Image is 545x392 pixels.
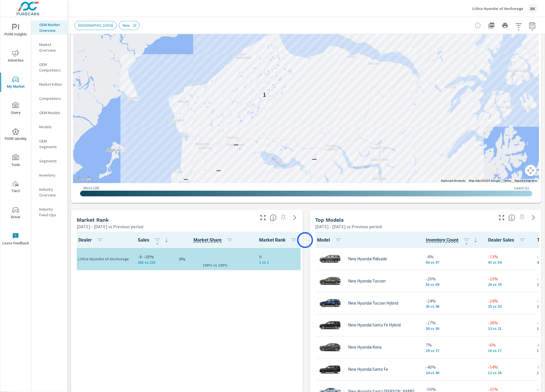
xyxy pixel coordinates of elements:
p: 47 vs 54 [488,260,528,265]
button: Print Report [500,20,511,31]
p: OEM Market Overview [39,22,63,33]
p: -17% [426,320,479,326]
p: 30 vs 36 [426,326,479,331]
p: 16 vs 17 [488,349,528,353]
button: Make Fullscreen [497,213,506,222]
p: 13 vs 21 [488,326,528,331]
div: Market Editor [31,80,67,89]
img: glamour [319,250,342,267]
p: Industry Fixed Ops [39,206,63,218]
span: Dealer [78,237,106,244]
p: OEM Models [39,110,63,116]
span: Tier2 [2,181,29,194]
p: New Hyundai Santa Fe [348,367,388,372]
p: -13% [488,253,528,260]
span: Dealer Sales / Total Market Sales. [Market = within dealer PMA (or 60 miles if no PMA is defined)... [194,237,222,244]
p: -4% [426,253,479,260]
button: Keyboard shortcuts [441,179,466,183]
span: My Market [2,76,29,90]
span: Leave Feedback [2,233,29,247]
p: -40% [426,364,479,371]
span: Driver [2,207,29,221]
span: Find the biggest opportunities within your model lineup nationwide. [Source: Market registration ... [509,214,515,221]
span: Query [2,102,29,116]
span: Select a preset date range to save this widget [279,213,288,222]
p: Least ( 1 ) [515,185,529,190]
span: Select a preset date range to save this widget [518,213,527,222]
div: Segments [31,157,67,165]
div: OEM Models [31,108,67,117]
p: 26 vs 29 [488,282,528,287]
div: nav menu [0,17,31,252]
p: -54% [488,364,528,371]
p: 35 vs 46 [426,304,479,309]
div: Competitors [31,94,67,103]
p: 24 vs 40 [426,371,479,375]
p: 0 [259,253,299,260]
span: Market Share [194,237,236,244]
p: Most ( 26 ) [84,185,99,190]
button: "Export Report to PDF" [486,20,497,31]
span: Dealer Sales [488,237,528,244]
p: New Hyundai Tucson [348,278,386,284]
img: glamour [319,295,342,312]
div: Industry Fixed Ops [31,205,67,219]
p: 0% [179,256,185,263]
p: -6% [488,342,528,349]
p: 161 vs 215 [138,260,170,265]
p: [DATE] - [DATE] vs Previous period [77,223,143,230]
span: Market Rank [259,237,299,244]
button: Make Fullscreen [259,213,268,222]
p: -20% [426,275,479,282]
span: Sales [138,237,170,244]
span: [GEOGRAPHIC_DATA] [75,23,116,28]
p: Inventory [39,172,63,178]
div: OEM Segments [31,137,67,151]
p: 1 [263,91,266,98]
p: 55 vs 69 [426,282,479,287]
p: New Hyundai Santa Fe Hybrid [348,323,401,328]
p: 12 vs 26 [488,371,528,375]
div: Inventory [31,171,67,179]
img: Google [75,176,93,183]
span: PURE Insights [2,24,29,38]
p: s 100% [215,263,229,268]
p: 1 vs 1 [259,260,299,265]
div: Market Overview [31,40,67,54]
p: -38% [488,320,528,326]
p: New Hyundai Kona [348,345,382,350]
h5: Top Models [315,217,344,223]
img: glamour [319,272,342,290]
a: See more details in report [290,213,299,222]
p: -25% [143,253,154,260]
button: Map camera controls [525,165,536,176]
div: OEM Market Overview [31,20,67,35]
img: glamour [319,361,342,378]
p: Competitors [39,96,63,101]
span: The number of vehicles currently in dealer inventory. This does not include shared inventory, nor... [426,237,458,244]
span: PURE Identity [2,128,29,142]
a: See more details in report [529,213,538,222]
p: 7% [426,342,479,349]
p: -10% [488,275,528,282]
p: — [312,156,317,163]
span: Model [317,237,344,244]
p: — [216,167,221,174]
p: Market Editor [39,81,63,87]
p: — [184,176,188,183]
h5: Market Rank [77,217,109,223]
img: glamour [319,317,342,334]
div: Industry Overview [31,185,67,199]
p: Market Overview [39,42,63,53]
div: OEM Competitors [31,60,67,74]
p: 93 vs 97 [426,260,479,265]
p: OEM Competitors [39,62,63,73]
div: Models [31,123,67,131]
a: Open this area in Google Maps (opens a new window) [75,176,93,183]
p: -24% [426,297,479,304]
p: New Hyundai Palisade [348,256,387,261]
span: Advertise [2,50,29,64]
span: New [119,23,133,28]
button: Apply Filters [513,20,525,31]
span: Inventory Count [426,237,479,244]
